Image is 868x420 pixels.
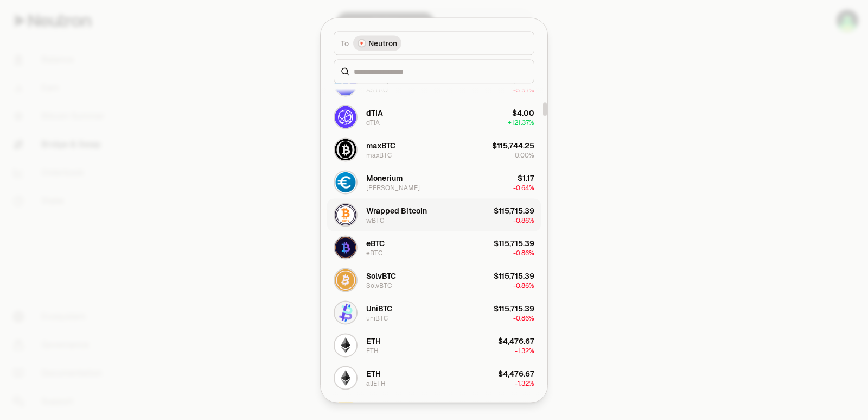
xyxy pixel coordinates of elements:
img: maxBTC Logo [335,139,356,160]
div: eBTC [366,237,385,248]
div: $1.17 [518,172,534,183]
div: Wrapped Bitcoin [366,205,427,216]
button: SolvBTC LogoSolvBTCSolvBTC$115,715.39-0.86% [327,264,541,296]
span: -0.86% [513,314,534,322]
button: dTIA LogodTIAdTIA$4.00+121.37% [327,101,541,133]
span: Neutron [368,37,397,48]
span: -0.86% [513,281,534,290]
span: -5.57% [513,85,534,94]
img: SolvBTC Logo [335,269,356,291]
button: wBTC LogoWrapped BitcoinwBTC$115,715.39-0.86% [327,198,541,231]
div: maxBTC [366,151,392,159]
div: ETH [366,346,379,355]
img: eBTC Logo [335,236,356,258]
div: [PERSON_NAME] [366,183,420,192]
div: Monerium [366,172,403,183]
div: maxBTC [366,140,395,151]
div: UniBTC [366,303,392,314]
div: dTIA [366,118,380,127]
div: SolvBTC [366,270,396,281]
span: -1.32% [515,379,534,387]
button: EURe LogoMonerium[PERSON_NAME]$1.17-0.64% [327,166,541,198]
div: $115,715.39 [494,303,534,314]
button: allETH LogoETHallETH$4,476.67-1.32% [327,361,541,394]
button: eBTC LogoeBTCeBTC$115,715.39-0.86% [327,231,541,264]
img: dTIA Logo [335,106,356,128]
div: $4.00 [512,107,534,118]
img: uniBTC Logo [335,302,356,323]
div: eBTC [366,248,382,257]
div: Axelar BNB [366,400,408,411]
div: ASTRO [366,85,388,94]
div: $115,715.39 [494,237,534,248]
span: -0.86% [513,248,534,257]
span: 0.00% [515,151,534,159]
img: wBTC Logo [335,204,356,225]
div: $115,715.39 [494,270,534,281]
div: $996.26 [503,400,534,411]
button: uniBTC LogoUniBTCuniBTC$115,715.39-0.86% [327,296,541,329]
span: To [341,37,349,48]
span: -0.64% [513,183,534,192]
div: $4,476.67 [498,335,534,346]
span: + 121.37% [508,118,534,127]
img: Neutron Logo [359,40,365,46]
div: allETH [366,379,386,387]
button: ETH LogoETHETH$4,476.67-1.32% [327,329,541,361]
img: allETH Logo [335,367,356,388]
button: ToNeutron LogoNeutron [334,31,534,55]
div: $4,476.67 [498,368,534,379]
div: uniBTC [366,314,388,322]
span: -0.86% [513,216,534,224]
button: ASTRO LogoAstroport tokenASTRO$0.00-5.57% [327,68,541,101]
div: wBTC [366,216,384,224]
img: EURe Logo [335,171,356,193]
div: ETH [366,335,381,346]
div: ETH [366,368,381,379]
img: ETH Logo [335,334,356,356]
div: $115,744.25 [492,140,534,151]
div: SolvBTC [366,281,392,290]
div: dTIA [366,107,383,118]
img: ASTRO Logo [335,73,356,95]
button: maxBTC LogomaxBTCmaxBTC$115,744.250.00% [327,133,541,166]
div: $115,715.39 [494,205,534,216]
span: -1.32% [515,346,534,355]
